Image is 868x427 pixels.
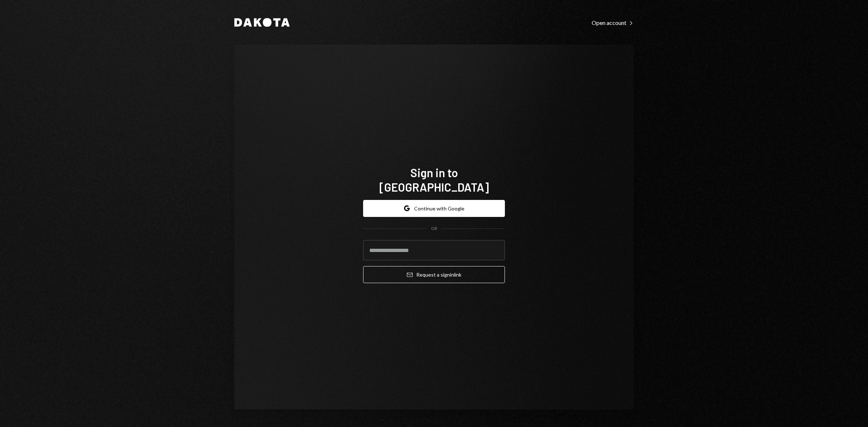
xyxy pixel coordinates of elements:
h1: Sign in to [GEOGRAPHIC_DATA] [363,165,505,194]
div: OR [431,226,437,232]
div: Open account [592,19,634,26]
button: Continue with Google [363,200,505,217]
a: Open account [592,18,634,26]
button: Request a signinlink [363,266,505,283]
